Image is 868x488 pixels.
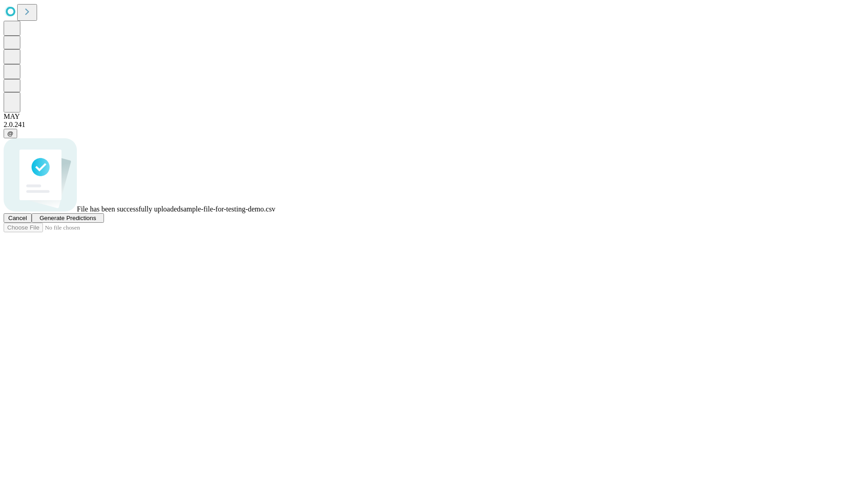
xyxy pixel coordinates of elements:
button: Generate Predictions [32,213,104,223]
span: @ [7,130,14,137]
span: Cancel [8,215,27,221]
div: MAY [4,113,864,121]
span: Generate Predictions [39,215,96,221]
div: 2.0.241 [4,121,864,129]
button: @ [4,129,17,138]
span: File has been successfully uploaded [77,205,180,213]
span: sample-file-for-testing-demo.csv [180,205,275,213]
button: Cancel [4,213,32,223]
